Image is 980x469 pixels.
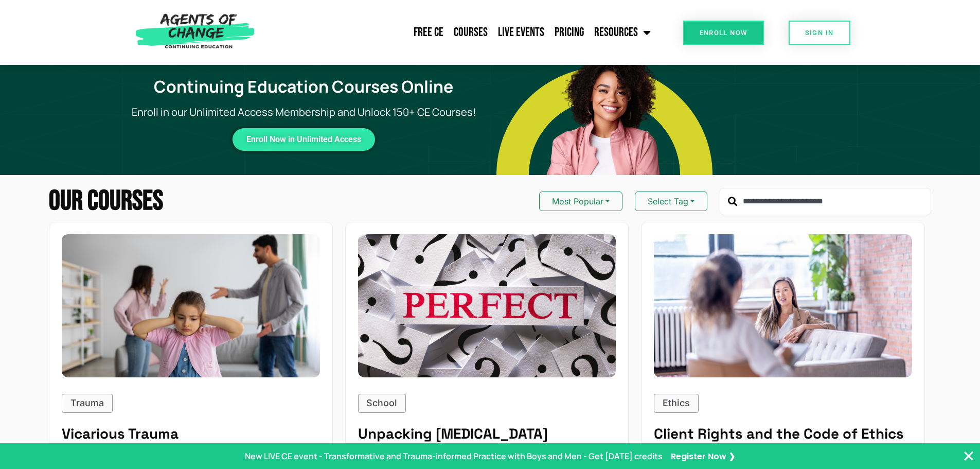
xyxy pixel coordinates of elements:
[589,20,656,45] a: Resources
[654,234,912,377] img: Client Rights and the Code of Ethics (1.5 Ethics CE Credit)
[805,29,834,36] span: SIGN IN
[408,20,449,45] a: Free CE
[449,20,493,45] a: Courses
[663,396,690,410] p: Ethics
[233,128,375,151] a: Enroll Now in Unlimited Access
[245,450,663,462] p: New LIVE CE event - Transformative and Trauma-informed Practice with Boys and Men - Get [DATE] cr...
[700,29,747,36] span: Enroll Now
[654,425,912,442] h5: Client Rights and the Code of Ethics
[366,396,397,410] p: School
[493,20,549,45] a: Live Events
[117,105,490,120] p: Enroll in our Unlimited Access Membership and Unlock 150+ CE Courses!
[963,450,975,462] button: Close Banner
[671,450,735,463] a: Register Now ❯
[123,77,484,96] h1: Continuing Education Courses Online
[62,425,320,442] h5: Vicarious Trauma
[549,20,589,45] a: Pricing
[49,187,163,216] h2: Our Courses
[358,425,616,442] h5: Unpacking Perfectionism
[246,136,361,143] span: Enroll Now in Unlimited Access
[260,20,656,45] nav: Menu
[62,234,320,377] img: Vicarious Trauma (1 General CE Credit)
[539,192,622,211] button: Most Popular
[683,21,764,45] a: Enroll Now
[789,21,850,45] a: SIGN IN
[635,192,707,211] button: Select Tag
[70,396,104,410] p: Trauma
[358,234,616,377] img: Unpacking Perfectionism (1.5 General CE Credit)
